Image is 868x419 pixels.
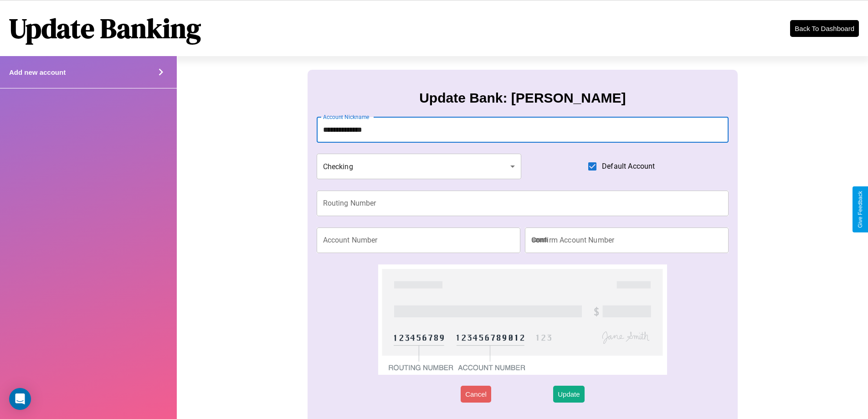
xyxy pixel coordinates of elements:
button: Update [553,386,584,403]
span: Default Account [602,161,655,172]
button: Cancel [461,386,491,403]
div: Open Intercom Messenger [9,388,31,410]
label: Account Nickname [323,113,370,121]
h3: Update Bank: [PERSON_NAME] [419,90,626,106]
div: Checking [317,154,522,179]
button: Back To Dashboard [790,20,859,37]
div: Give Feedback [857,191,863,228]
img: check [378,264,667,375]
h1: Update Banking [9,10,201,47]
h4: Add new account [9,68,66,76]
